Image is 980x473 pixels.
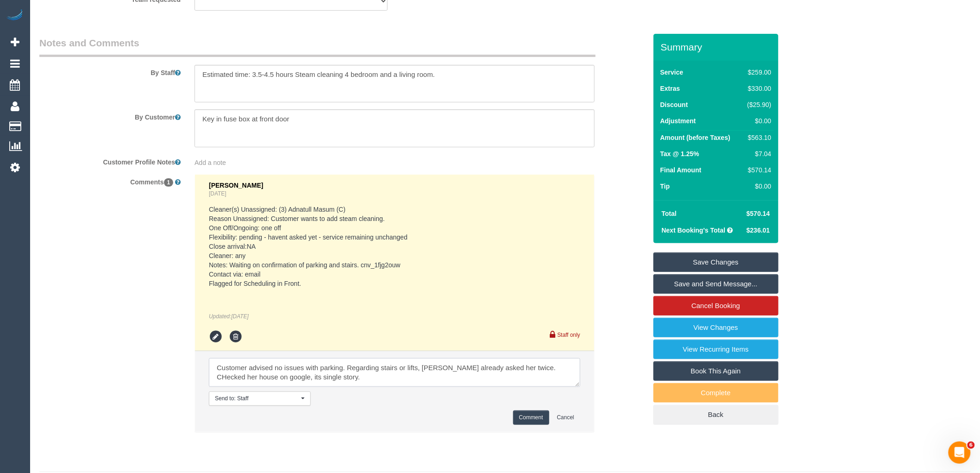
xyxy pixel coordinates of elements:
[744,100,772,109] div: ($25.90)
[551,410,580,425] button: Cancel
[660,133,730,142] label: Amount (before Taxes)
[653,361,779,381] a: Book This Again
[513,410,549,425] button: Comment
[653,296,779,315] a: Cancel Booking
[653,274,779,294] a: Save and Send Message...
[558,332,580,338] small: Staff only
[662,210,677,217] strong: Total
[653,405,779,424] a: Back
[653,340,779,359] a: View Recurring Items
[660,149,699,158] label: Tax @ 1.25%
[660,165,702,175] label: Final Amount
[744,68,772,77] div: $259.00
[662,227,726,234] strong: Next Booking's Total
[747,227,770,234] span: $236.01
[660,182,670,191] label: Tip
[209,182,263,189] span: [PERSON_NAME]
[967,441,975,449] span: 6
[209,205,580,288] pre: Cleaner(s) Unassigned: (3) Adnatull Masum (C) Reason Unassigned: Customer wants to add steam clea...
[39,36,596,57] legend: Notes and Comments
[32,174,188,187] label: Comments
[32,154,188,167] label: Customer Profile Notes
[209,190,226,197] a: [DATE]
[653,318,779,337] a: View Changes
[32,109,188,122] label: By Customer
[747,210,770,217] span: $570.14
[209,391,311,406] button: Send to: Staff
[660,100,688,109] label: Discount
[661,42,774,52] h3: Summary
[744,116,772,126] div: $0.00
[209,313,249,320] em: Updated:
[744,182,772,191] div: $0.00
[32,65,188,77] label: By Staff
[949,441,971,464] iframe: Intercom live chat
[660,68,684,77] label: Service
[231,313,248,320] span: Oct 09, 2025 10:52
[660,116,696,126] label: Adjustment
[660,84,680,93] label: Extras
[195,159,226,166] span: Add a note
[215,395,299,403] span: Send to: Staff
[744,133,772,142] div: $563.10
[653,252,779,272] a: Save Changes
[744,84,772,93] div: $330.00
[6,9,24,22] img: Automaid Logo
[744,149,772,158] div: $7.04
[744,165,772,175] div: $570.14
[164,178,174,187] span: 1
